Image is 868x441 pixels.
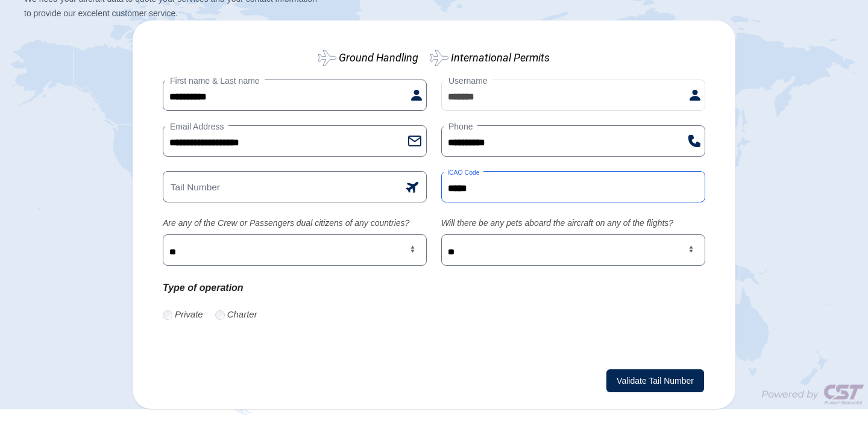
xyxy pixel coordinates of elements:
label: Charter [227,308,257,322]
label: Phone [444,120,477,133]
p: Type of operation [163,280,427,296]
label: International Permits [451,49,550,66]
label: First name & Last name [165,75,265,87]
label: Username [444,75,492,87]
img: Power By CST [747,379,868,409]
label: ICAO Code [444,167,483,177]
button: Validate Tail Number [606,369,704,392]
label: Ground Handling [339,49,418,66]
label: Email Address [165,120,228,133]
label: Are any of the Crew or Passengers dual citizens of any countries? [163,217,427,230]
label: Tail Number [165,180,225,193]
label: Will there be any pets aboard the aircraft on any of the flights? [441,217,705,230]
label: Private [175,308,203,322]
